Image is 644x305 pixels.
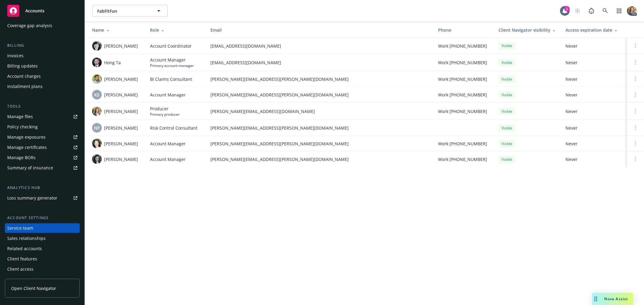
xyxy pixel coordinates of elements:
div: Invoices [7,51,24,61]
div: Tools [5,103,80,109]
div: Visible [498,75,515,83]
div: Account settings [5,215,80,221]
span: Never [566,140,622,147]
span: [PERSON_NAME] [104,76,138,82]
span: [PERSON_NAME][EMAIL_ADDRESS][PERSON_NAME][DOMAIN_NAME] [210,92,428,98]
span: [PERSON_NAME][EMAIL_ADDRESS][PERSON_NAME][DOMAIN_NAME] [210,140,428,147]
div: Visible [498,140,515,147]
span: [PERSON_NAME] [104,43,138,49]
span: Account Coordinator [150,43,192,49]
div: Analytics hub [5,185,80,191]
span: Never [566,108,622,115]
a: Coverage gap analysis [5,21,80,30]
span: [PERSON_NAME] [104,125,138,131]
button: FabFitFun [92,5,168,17]
div: 1 [564,6,570,11]
span: [PERSON_NAME] [104,92,138,98]
a: Manage files [5,112,80,121]
span: [PERSON_NAME] [104,156,138,162]
img: photo [92,139,102,148]
a: Start snowing [572,5,584,17]
a: Invoices [5,51,80,61]
div: Visible [498,108,515,115]
a: Switch app [613,5,625,17]
span: Never [566,76,622,82]
span: Risk Control Consultant [150,125,197,131]
span: [PERSON_NAME][EMAIL_ADDRESS][PERSON_NAME][DOMAIN_NAME] [210,125,428,131]
div: Visible [498,42,515,49]
img: photo [92,154,102,164]
div: Visible [498,91,515,99]
span: Work [PHONE_NUMBER] [438,76,487,82]
div: Policy checking [7,122,38,132]
div: Related accounts [7,244,42,253]
div: Drag to move [592,293,600,305]
div: Sales relationships [7,234,46,243]
a: Billing updates [5,61,80,71]
span: Account Manager [150,92,186,98]
span: [EMAIL_ADDRESS][DOMAIN_NAME] [210,59,428,66]
span: [PERSON_NAME] [104,140,138,147]
span: Accounts [25,8,44,13]
a: Report a Bug [585,5,598,17]
span: NP [94,125,100,131]
div: Visible [498,59,515,66]
div: Loss summary generator [7,193,57,203]
span: Never [566,156,622,162]
span: Primary producer [150,112,180,117]
span: Account Manager [150,156,186,162]
span: Open Client Navigator [11,285,56,291]
span: Never [566,92,622,98]
div: Billing updates [7,61,38,71]
span: Account Manager [150,57,194,63]
img: photo [92,74,102,84]
a: Manage exposures [5,132,80,142]
span: Hong Ta [104,59,121,66]
a: Account charges [5,71,80,81]
a: Policy checking [5,122,80,132]
div: Client features [7,254,37,264]
span: [PERSON_NAME][EMAIL_ADDRESS][PERSON_NAME][DOMAIN_NAME] [210,76,428,82]
span: Work [PHONE_NUMBER] [438,43,487,49]
span: Account Manager [150,140,186,147]
div: Visible [498,156,515,163]
div: Email [210,27,428,33]
a: Related accounts [5,244,80,253]
span: BI Claims Consultant [150,76,192,82]
div: Coverage gap analysis [7,21,52,30]
a: Summary of insurance [5,163,80,173]
span: [EMAIL_ADDRESS][DOMAIN_NAME] [210,43,428,49]
div: Account charges [7,71,41,81]
span: [PERSON_NAME][EMAIL_ADDRESS][DOMAIN_NAME] [210,108,428,115]
div: Role [150,27,201,33]
span: Work [PHONE_NUMBER] [438,156,487,162]
a: Client access [5,264,80,274]
div: Manage certificates [7,143,47,152]
span: Work [PHONE_NUMBER] [438,108,487,115]
div: Phone [438,27,489,33]
a: Search [599,5,611,17]
span: FabFitFun [97,8,149,14]
a: Accounts [5,2,80,19]
img: photo [627,6,637,16]
span: Never [566,43,622,49]
div: Visible [498,124,515,132]
div: Manage exposures [7,132,46,142]
div: Installment plans [7,82,43,91]
div: Name [92,27,140,33]
a: Service team [5,223,80,233]
span: Work [PHONE_NUMBER] [438,92,487,98]
img: photo [92,41,102,51]
a: Manage certificates [5,143,80,152]
a: Manage BORs [5,153,80,162]
span: Never [566,125,622,131]
a: Installment plans [5,82,80,91]
a: Loss summary generator [5,193,80,203]
img: photo [92,58,102,67]
img: photo [92,106,102,116]
span: [PERSON_NAME][EMAIL_ADDRESS][PERSON_NAME][DOMAIN_NAME] [210,156,428,162]
span: Nova Assist [604,296,628,301]
a: Sales relationships [5,234,80,243]
div: Summary of insurance [7,163,53,173]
